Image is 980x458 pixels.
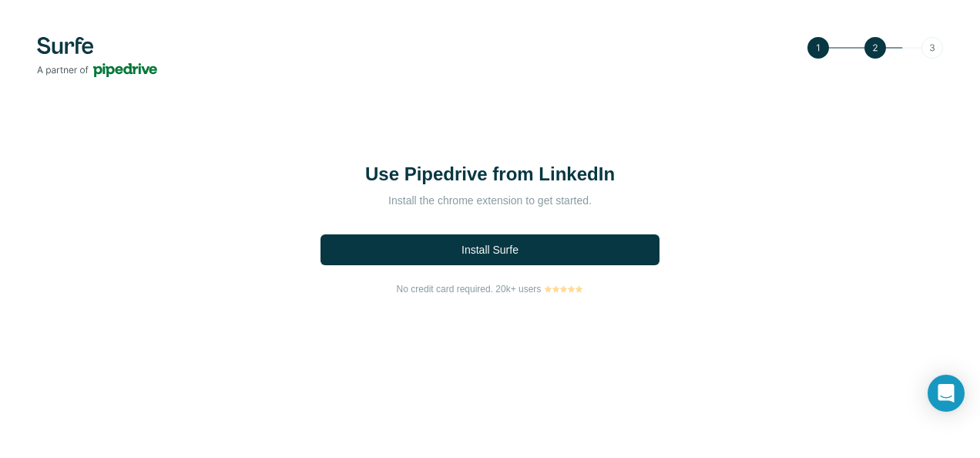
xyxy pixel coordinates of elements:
span: Install Surfe [461,242,519,258]
img: Surfe's logo [37,37,157,77]
p: Install the chrome extension to get started. [336,193,644,208]
button: Install Surfe [321,234,659,265]
h1: Use Pipedrive from LinkedIn [336,162,644,187]
img: Step 2 [807,37,943,59]
span: No credit card required. 20k+ users [397,282,542,296]
div: Open Intercom Messenger [928,375,965,412]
